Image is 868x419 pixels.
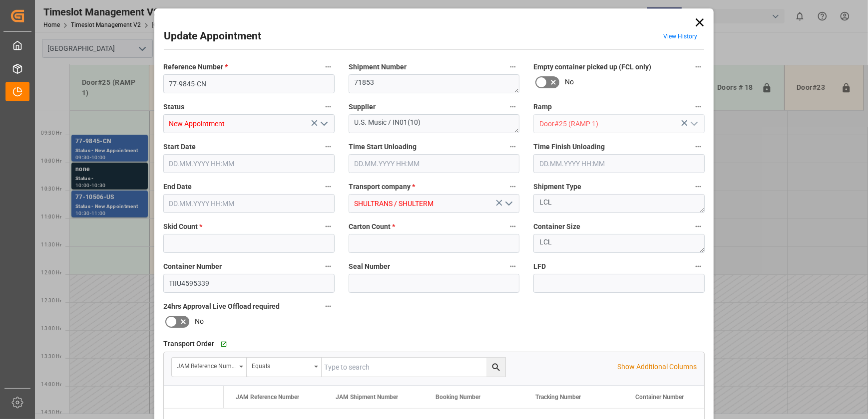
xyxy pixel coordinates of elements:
button: Seal Number [506,260,519,273]
span: Booking Number [435,394,480,401]
span: Time Finish Unloading [533,142,605,152]
a: View History [663,33,697,40]
button: Time Start Unloading [506,140,519,153]
button: Container Size [692,220,705,233]
input: DD.MM.YYYY HH:MM [163,154,335,173]
div: JAM Reference Number [177,359,236,371]
button: open menu [247,358,322,377]
input: Type to search/select [533,114,705,133]
span: Transport company [349,182,415,192]
span: Ramp [533,102,552,112]
button: Ramp [692,100,705,113]
button: Reference Number * [322,60,335,73]
button: Empty container picked up (FCL only) [692,60,705,73]
button: open menu [501,196,516,211]
button: open menu [172,358,247,377]
div: Equals [252,359,311,371]
h2: Update Appointment [164,28,261,44]
span: Start Date [163,142,196,152]
span: Skid Count [163,221,202,232]
button: End Date [322,180,335,193]
button: Shipment Number [506,60,519,73]
span: Time Start Unloading [349,142,417,152]
span: LFD [533,261,546,272]
button: Time Finish Unloading [692,140,705,153]
textarea: U.S. Music / IN01(10) [349,114,520,133]
button: search button [486,358,505,377]
span: JAM Shipment Number [336,394,398,401]
button: Skid Count * [322,220,335,233]
span: Supplier [349,102,376,112]
button: open menu [316,116,331,132]
span: Container Size [533,221,580,232]
span: Reference Number [163,62,228,72]
textarea: LCL [533,234,705,253]
span: Seal Number [349,261,390,272]
input: DD.MM.YYYY HH:MM [349,154,520,173]
p: Show Additional Columns [617,362,697,372]
input: Type to search [322,358,505,377]
button: Container Number [322,260,335,273]
button: Status [322,100,335,113]
textarea: 71853 [349,74,520,93]
span: 24hrs Approval Live Offload required [163,301,280,312]
span: Carton Count [349,221,395,232]
span: No [565,77,574,87]
span: JAM Reference Number [236,394,299,401]
input: DD.MM.YYYY HH:MM [533,154,705,173]
button: Start Date [322,140,335,153]
span: End Date [163,182,192,192]
span: Transport Order [163,339,214,349]
span: Tracking Number [535,394,581,401]
textarea: LCL [533,194,705,213]
button: Transport company * [506,180,519,193]
span: Shipment Number [349,62,407,72]
input: Type to search/select [163,114,335,133]
button: Carton Count * [506,220,519,233]
span: Status [163,102,184,112]
button: Supplier [506,100,519,113]
span: No [195,316,204,327]
span: Container Number [635,394,684,401]
span: Empty container picked up (FCL only) [533,62,651,72]
button: LFD [692,260,705,273]
button: Shipment Type [692,180,705,193]
button: open menu [686,116,701,132]
input: DD.MM.YYYY HH:MM [163,194,335,213]
button: 24hrs Approval Live Offload required [322,300,335,313]
span: Shipment Type [533,182,581,192]
span: Container Number [163,261,222,272]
